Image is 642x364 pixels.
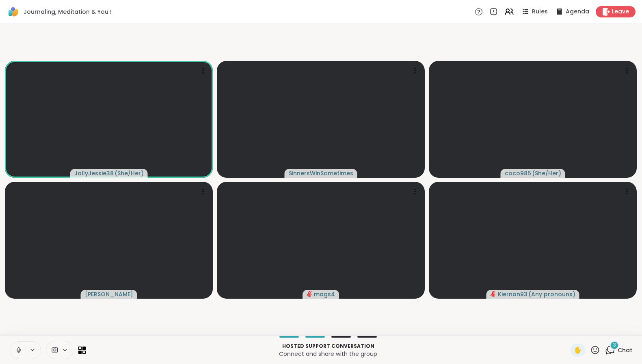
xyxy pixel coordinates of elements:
img: ShareWell Logomark [6,5,20,19]
span: Agenda [566,8,589,16]
span: ✋ [574,345,582,355]
span: audio-muted [491,291,496,297]
span: ( She/Her ) [115,169,144,177]
p: Hosted support conversation [91,342,566,350]
span: Leave [612,8,629,16]
span: [PERSON_NAME] [85,290,133,298]
span: SinnersWinSometimes [289,169,353,177]
span: mags4 [314,290,335,298]
span: Chat [618,346,632,354]
span: JollyJessie38 [74,169,114,177]
span: ( She/Her ) [532,169,561,177]
span: Journaling, Meditation & You ! [24,8,112,16]
span: Rules [532,8,548,16]
span: 3 [613,342,616,349]
span: ( Any pronouns ) [528,290,575,298]
span: Kiernan93 [498,290,527,298]
p: Connect and share with the group [91,350,566,358]
span: audio-muted [307,291,312,297]
span: coco985 [505,169,531,177]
